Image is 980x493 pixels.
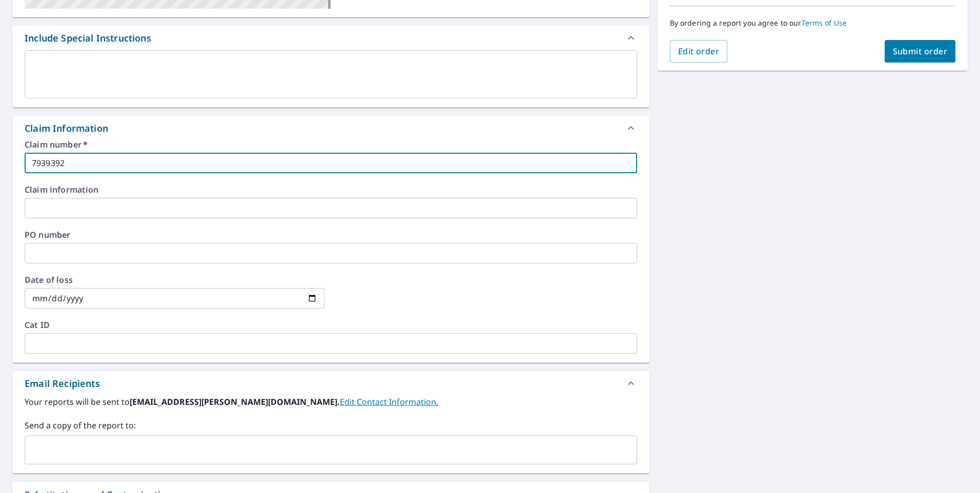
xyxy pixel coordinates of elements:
[12,26,649,50] div: Include Special Instructions
[12,371,649,396] div: Email Recipients
[670,18,955,28] p: By ordering a report you agree to our
[25,321,637,329] label: Cat ID
[25,231,637,239] label: PO number
[893,46,948,57] span: Submit order
[25,419,637,432] label: Send a copy of the report to:
[12,116,649,140] div: Claim Information
[25,121,108,135] div: Claim Information
[678,46,720,57] span: Edit order
[25,31,151,45] div: Include Special Instructions
[25,377,100,391] div: Email Recipients
[670,40,728,63] button: Edit order
[340,396,438,407] a: EditContactInfo
[25,276,324,284] label: Date of loss
[130,396,340,407] b: [EMAIL_ADDRESS][PERSON_NAME][DOMAIN_NAME].
[25,396,637,408] label: Your reports will be sent to
[25,186,637,194] label: Claim information
[885,40,956,63] button: Submit order
[25,140,637,149] label: Claim number
[802,18,847,28] a: Terms of Use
